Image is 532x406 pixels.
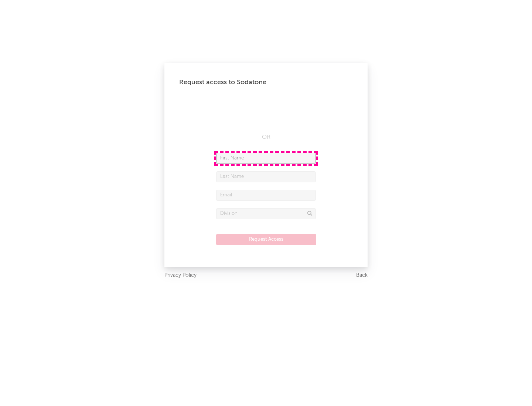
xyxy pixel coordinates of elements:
[356,271,368,280] a: Back
[216,234,316,245] button: Request Access
[179,78,353,87] div: Request access to Sodatone
[216,153,316,164] input: First Name
[164,271,197,280] a: Privacy Policy
[216,208,316,219] input: Division
[216,133,316,142] div: OR
[216,171,316,182] input: Last Name
[216,190,316,201] input: Email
